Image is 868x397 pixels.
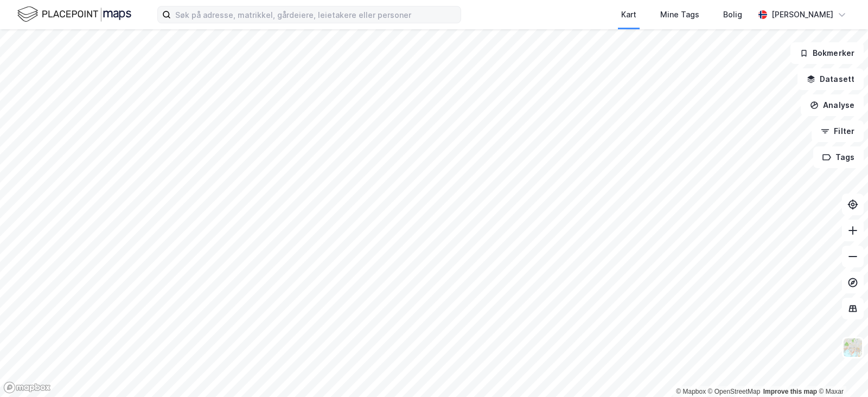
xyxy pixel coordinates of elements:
[621,8,636,21] div: Kart
[17,5,131,24] img: logo.f888ab2527a4732fd821a326f86c7f29.svg
[723,8,742,21] div: Bolig
[660,8,699,21] div: Mine Tags
[814,345,868,397] iframe: Chat Widget
[814,345,868,397] div: Kontrollprogram for chat
[771,8,833,21] div: [PERSON_NAME]
[171,7,461,23] input: Søk på adresse, matrikkel, gårdeiere, leietakere eller personer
